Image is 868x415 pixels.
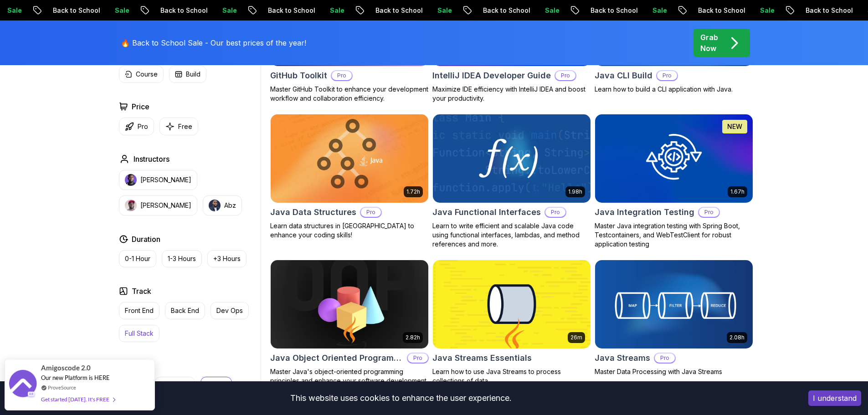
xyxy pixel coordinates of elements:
[203,195,242,215] button: instructor imgAbz
[545,208,565,217] p: Pro
[270,206,356,219] h2: Java Data Structures
[361,208,381,217] p: Pro
[41,374,110,381] span: Our new Platform is HERE
[224,201,236,210] p: Abz
[595,260,753,348] img: Java Streams card
[270,114,429,240] a: Java Data Structures card1.72hJava Data StructuresProLearn data structures in [GEOGRAPHIC_DATA] t...
[140,201,191,210] p: [PERSON_NAME]
[7,388,795,408] div: This website uses cookies to enhance the user experience.
[687,6,749,15] p: Back to School
[162,250,202,267] button: 1-3 Hours
[41,394,115,405] div: Get started [DATE]. It's FREE
[134,154,169,164] h2: Instructors
[795,6,857,15] p: Back to School
[570,334,582,341] p: 26m
[729,334,745,341] p: 2.08h
[159,118,198,135] button: Free
[155,377,195,394] button: Mid-level
[595,352,650,364] h2: Java Streams
[161,381,189,390] p: Mid-level
[727,122,742,131] p: NEW
[432,221,591,249] p: Learn to write efficient and scalable Java code using functional interfaces, lambdas, and method ...
[136,70,158,79] p: Course
[121,37,306,48] p: 🔥 Back to School Sale - Our best prices of the year!
[119,250,156,267] button: 0-1 Hour
[125,306,154,315] p: Front End
[432,206,541,219] h2: Java Functional Interfaces
[48,384,76,391] a: ProveSource
[209,200,221,211] img: instructor img
[206,381,226,390] p: Senior
[119,170,197,190] button: instructor img[PERSON_NAME]
[171,306,199,315] p: Back End
[568,188,582,195] p: 1.98h
[432,367,591,385] p: Learn how to use Java Streams to process collections of data.
[432,85,591,103] p: Maximize IDE efficiency with IntelliJ IDEA and boost your productivity.
[271,114,428,203] img: Java Data Structures card
[406,188,420,195] p: 1.72h
[730,188,745,195] p: 1.67h
[432,260,591,385] a: Java Streams Essentials card26mJava Streams EssentialsLearn how to use Java Streams to process co...
[132,234,160,245] h2: Duration
[580,6,642,15] p: Back to School
[178,122,192,131] p: Free
[642,6,671,15] p: Sale
[433,260,591,348] img: Java Streams Essentials card
[207,250,247,267] button: +3 Hours
[408,354,428,363] p: Pro
[426,6,456,15] p: Sale
[655,354,675,363] p: Pro
[132,286,151,297] h2: Track
[595,221,753,249] p: Master Java integration testing with Spring Boot, Testcontainers, and WebTestClient for robust ap...
[169,66,206,83] button: Build
[595,260,753,376] a: Java Streams card2.08hJava StreamsProMaster Data Processing with Java Streams
[808,390,861,406] button: Accept cookies
[270,260,429,395] a: Java Object Oriented Programming card2.82hJava Object Oriented ProgrammingProMaster Java's object...
[432,352,532,364] h2: Java Streams Essentials
[270,69,327,82] h2: GitHub Toolkit
[365,6,426,15] p: Back to School
[168,254,196,263] p: 1-3 Hours
[119,66,164,83] button: Course
[119,118,154,135] button: Pro
[270,352,403,364] h2: Java Object Oriented Programming
[211,302,249,319] button: Dev Ops
[125,329,154,338] p: Full Stack
[119,325,159,342] button: Full Stack
[257,6,319,15] p: Back to School
[132,101,149,112] h2: Price
[332,71,352,80] p: Pro
[270,221,429,240] p: Learn data structures in [GEOGRAPHIC_DATA] to enhance your coding skills!
[700,32,718,54] p: Grab Now
[749,6,778,15] p: Sale
[216,306,243,315] p: Dev Ops
[200,377,232,394] button: Senior
[595,69,652,82] h2: Java CLI Build
[595,206,694,219] h2: Java Integration Testing
[119,195,197,215] button: instructor img[PERSON_NAME]
[165,302,205,319] button: Back End
[595,367,753,376] p: Master Data Processing with Java Streams
[211,6,241,15] p: Sale
[319,6,348,15] p: Sale
[149,6,211,15] p: Back to School
[271,260,428,348] img: Java Object Oriented Programming card
[42,6,104,15] p: Back to School
[699,208,719,217] p: Pro
[472,6,534,15] p: Back to School
[433,114,591,203] img: Java Functional Interfaces card
[213,254,241,263] p: +3 Hours
[270,367,429,395] p: Master Java's object-oriented programming principles and enhance your software development skills.
[657,71,677,80] p: Pro
[186,70,200,79] p: Build
[9,370,36,400] img: provesource social proof notification image
[119,302,159,319] button: Front End
[140,175,191,184] p: [PERSON_NAME]
[104,6,133,15] p: Sale
[595,85,753,94] p: Learn how to build a CLI application with Java.
[534,6,563,15] p: Sale
[432,69,551,82] h2: IntelliJ IDEA Developer Guide
[125,200,137,211] img: instructor img
[138,122,148,131] p: Pro
[406,334,420,341] p: 2.82h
